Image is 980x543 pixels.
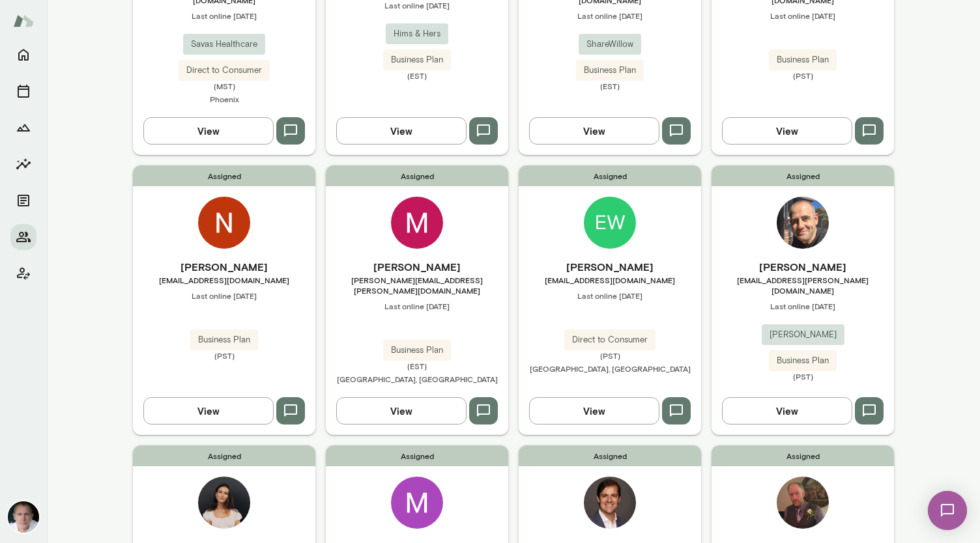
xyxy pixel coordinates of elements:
[712,10,894,21] span: Last online [DATE]
[391,477,443,529] img: Michael Ulin
[383,344,451,357] span: Business Plan
[584,477,636,529] img: Luciano M
[762,328,844,341] span: [PERSON_NAME]
[519,165,701,186] span: Assigned
[143,117,274,145] button: View
[337,374,498,383] span: [GEOGRAPHIC_DATA], [GEOGRAPHIC_DATA]
[712,165,894,186] span: Assigned
[10,115,36,141] button: Growth Plan
[198,197,250,249] img: Nicky Berger
[519,350,701,361] span: (PST)
[10,224,36,250] button: Members
[712,445,894,466] span: Assigned
[777,477,829,529] img: Brian Stanley
[13,8,34,33] img: Mento
[383,53,451,66] span: Business Plan
[133,10,315,21] span: Last online [DATE]
[530,364,691,373] span: [GEOGRAPHIC_DATA], [GEOGRAPHIC_DATA]
[326,275,508,296] span: [PERSON_NAME][EMAIL_ADDRESS][PERSON_NAME][DOMAIN_NAME]
[391,197,443,249] img: Mike Fonseca
[336,117,467,145] button: View
[519,81,701,91] span: (EST)
[10,78,36,104] button: Sessions
[712,371,894,382] span: (PST)
[326,361,508,371] span: (EST)
[769,354,837,367] span: Business Plan
[712,301,894,311] span: Last online [DATE]
[133,259,315,275] h6: [PERSON_NAME]
[10,260,36,286] button: Client app
[143,397,274,425] button: View
[10,188,36,214] button: Documents
[10,42,36,68] button: Home
[190,333,258,346] span: Business Plan
[712,70,894,81] span: (PST)
[10,151,36,177] button: Insights
[529,117,659,145] button: View
[576,64,644,77] span: Business Plan
[326,70,508,81] span: (EST)
[133,350,315,361] span: (PST)
[133,445,315,466] span: Assigned
[386,27,448,40] span: Hims & Hers
[133,275,315,285] span: [EMAIL_ADDRESS][DOMAIN_NAME]
[769,53,837,66] span: Business Plan
[8,501,39,533] img: Mike Lane
[584,197,636,249] img: Edward Wexler-Beron
[712,259,894,275] h6: [PERSON_NAME]
[529,397,659,425] button: View
[519,445,701,466] span: Assigned
[326,301,508,311] span: Last online [DATE]
[519,259,701,275] h6: [PERSON_NAME]
[519,275,701,285] span: [EMAIL_ADDRESS][DOMAIN_NAME]
[326,259,508,275] h6: [PERSON_NAME]
[179,64,270,77] span: Direct to Consumer
[326,445,508,466] span: Assigned
[722,117,852,145] button: View
[183,38,265,51] span: Savas Healthcare
[519,290,701,301] span: Last online [DATE]
[133,81,315,91] span: (MST)
[777,197,829,249] img: Itai Rabinowitz
[519,10,701,21] span: Last online [DATE]
[326,165,508,186] span: Assigned
[198,477,250,529] img: Emma Bates
[722,397,852,425] button: View
[336,397,467,425] button: View
[133,290,315,301] span: Last online [DATE]
[579,38,641,51] span: ShareWillow
[210,94,239,104] span: Phoenix
[564,333,656,346] span: Direct to Consumer
[133,165,315,186] span: Assigned
[712,275,894,296] span: [EMAIL_ADDRESS][PERSON_NAME][DOMAIN_NAME]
